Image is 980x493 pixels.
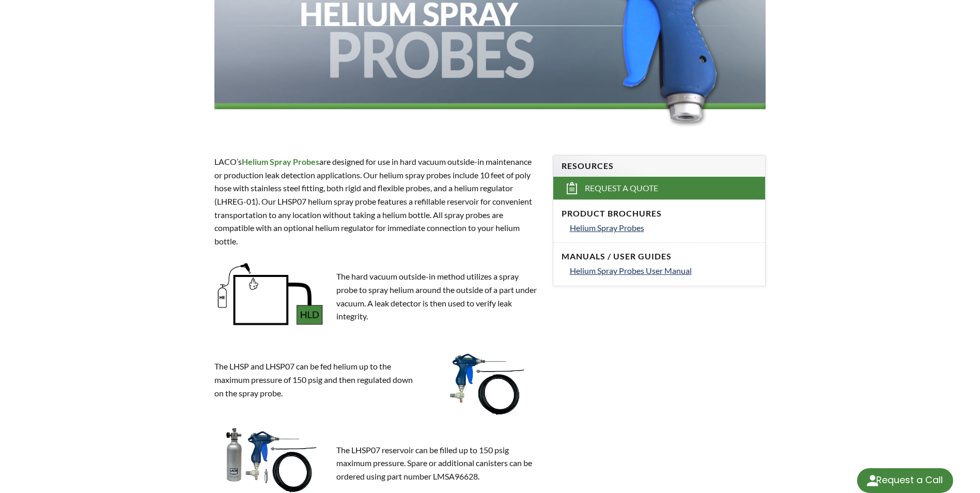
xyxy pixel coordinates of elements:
[570,223,644,233] span: Helium Spray Probes
[214,155,540,248] p: LACO’s are designed for use in hard vacuum outside-in maintenance or production leak detection ap...
[857,468,953,493] div: Request a Call
[562,161,757,172] h4: Resources
[570,264,757,278] a: Helium Spray Probes User Manual
[242,157,319,166] span: Helium Spray Probes
[585,183,658,194] span: Request a Quote
[553,177,765,199] a: Request a Quote
[864,472,881,489] img: round button
[336,443,540,483] p: The LHSP07 reservoir can be filled up to 150 psig maximum pressure. Spare or additional canisters...
[336,270,540,322] p: The hard vacuum outside-in method utilizes a spray probe to spray helium around the outside of a ...
[570,221,757,235] a: Helium Spray Probes
[214,360,413,399] p: The LHSP and LHSP07 can be fed helium up to the maximum pressure of 150 psig and then regulated d...
[562,208,757,219] h4: Product Brochures
[214,256,326,333] img: Methods_Graphics_Hard_Vacuum_Outside-in_-_Copy.jpg
[876,468,943,492] div: Request a Call
[570,266,692,275] span: Helium Spray Probes User Manual
[562,251,757,262] h4: Manuals / User Guides
[424,345,540,423] img: DSC_8723_-_WEB.png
